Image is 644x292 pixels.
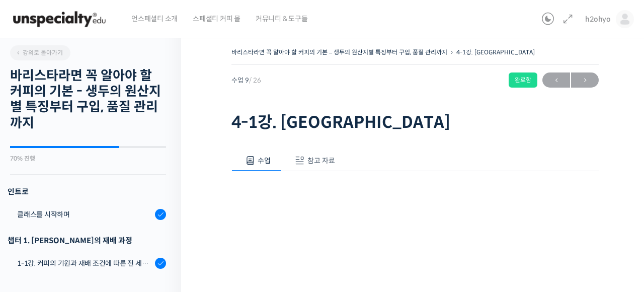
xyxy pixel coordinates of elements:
[509,72,537,88] div: 완료함
[231,77,261,84] span: 수업 9
[15,49,63,56] span: 강의로 돌아가기
[542,74,570,87] span: ←
[8,234,166,247] div: 챕터 1. [PERSON_NAME]의 재배 과정
[8,185,166,198] h3: 인트로
[17,209,152,220] div: 클래스를 시작하며
[231,48,447,56] a: 바리스타라면 꼭 알아야 할 커피의 기본 – 생두의 원산지별 특징부터 구입, 품질 관리까지
[307,156,335,165] span: 참고 자료
[17,258,152,269] div: 1-1강. 커피의 기원과 재배 조건에 따른 전 세계 산지의 분포
[585,15,611,24] span: h2ohyo
[542,72,570,88] a: ←이전
[571,72,599,88] a: 다음→
[571,74,599,87] span: →
[231,113,599,132] h1: 4-1강. [GEOGRAPHIC_DATA]
[456,48,535,56] a: 4-1강. [GEOGRAPHIC_DATA]
[258,156,271,165] span: 수업
[10,45,70,60] a: 강의로 돌아가기
[249,76,261,85] span: / 26
[10,68,166,131] h2: 바리스타라면 꼭 알아야 할 커피의 기본 - 생두의 원산지별 특징부터 구입, 품질 관리까지
[10,156,166,162] div: 70% 진행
